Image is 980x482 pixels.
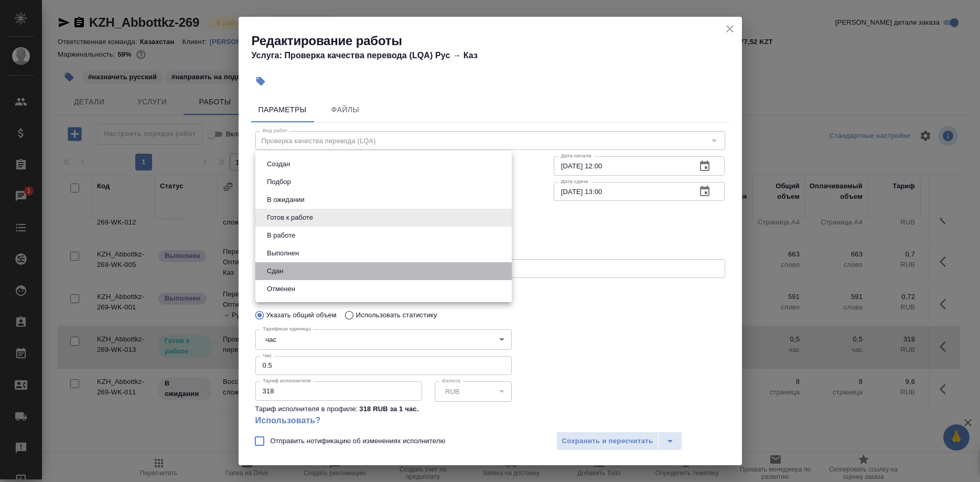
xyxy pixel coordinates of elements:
button: Готов к работе [264,212,316,223]
button: Отменен [264,283,298,295]
button: Выполнен [264,248,302,259]
button: Создан [264,158,293,170]
button: В ожидании [264,194,308,206]
button: Подбор [264,176,294,188]
button: Сдан [264,265,286,277]
button: В работе [264,230,298,241]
